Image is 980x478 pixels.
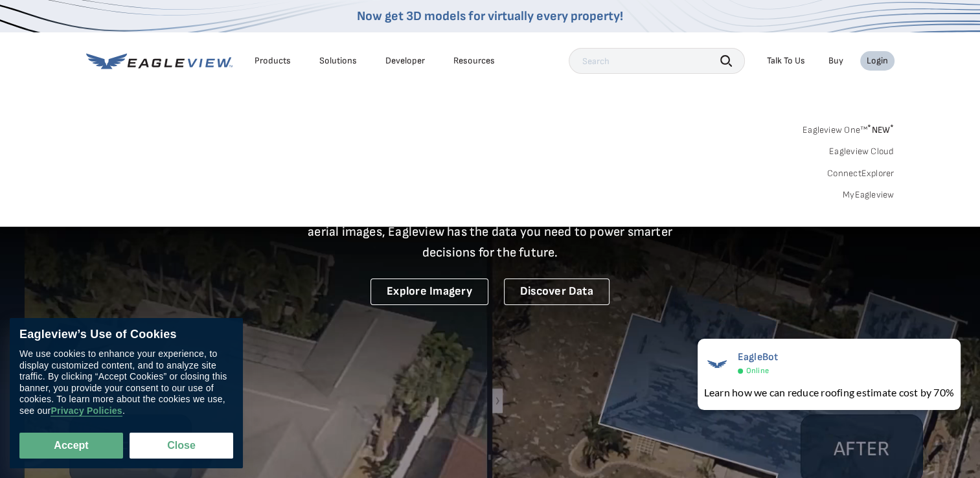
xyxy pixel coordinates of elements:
a: Privacy Policies [51,405,122,416]
div: Talk To Us [767,55,805,67]
a: Eagleview Cloud [829,146,895,157]
button: Accept [19,433,123,459]
div: We use cookies to enhance your experience, to display customized content, and to analyze site tra... [19,348,233,416]
div: Solutions [319,55,357,67]
input: Search [569,48,745,74]
p: A new era starts here. Built on more than 3.5 billion high-resolution aerial images, Eagleview ha... [292,201,689,263]
a: Explore Imagery [370,279,488,305]
span: EagleBot [738,351,779,363]
a: MyEagleview [843,189,895,201]
a: Eagleview One™*NEW* [803,120,895,135]
div: Resources [453,55,495,67]
div: Products [255,55,291,67]
span: NEW [867,124,894,135]
div: Login [867,55,888,67]
img: EagleBot [704,351,730,377]
div: Learn how we can reduce roofing estimate cost by 70% [704,385,954,400]
button: Close [130,433,233,459]
a: ConnectExplorer [827,168,895,179]
a: Now get 3D models for virtually every property! [357,8,623,24]
a: Buy [828,55,843,67]
a: Developer [385,55,425,67]
span: Online [746,366,769,376]
a: Discover Data [504,279,610,305]
div: Eagleview’s Use of Cookies [19,328,233,342]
